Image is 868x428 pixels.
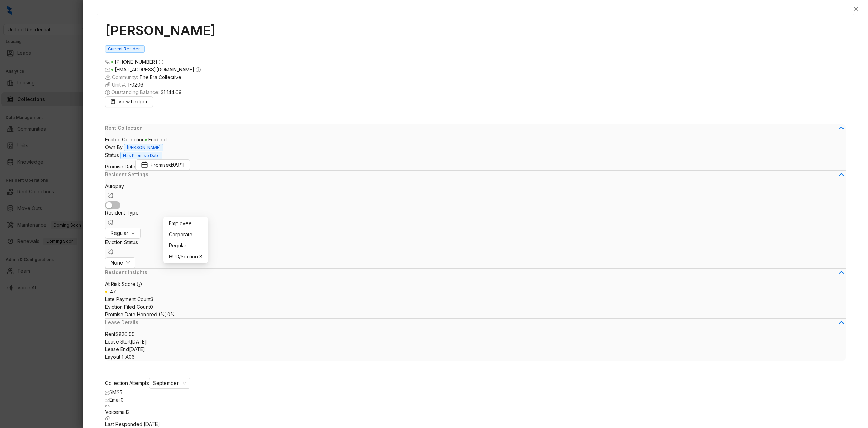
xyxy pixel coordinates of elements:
[105,421,142,427] span: Last Responded
[109,389,120,395] span: SMS
[105,182,846,201] div: Autopay
[105,45,145,53] span: Current Resident
[105,81,846,89] span: Unit #:
[137,282,142,287] span: info-circle
[105,319,846,330] div: Lease Details
[127,409,130,415] span: 2
[131,339,147,345] span: [DATE]
[115,331,135,337] span: $820.00
[105,319,837,326] span: Lease Details
[105,398,109,402] span: mail
[129,346,145,352] span: [DATE]
[105,124,846,136] div: Rent Collection
[145,137,167,142] span: Enabled
[121,397,124,403] span: 0
[110,289,116,295] span: 47
[105,239,846,257] div: Eviction Status
[105,391,109,395] span: message
[169,242,202,249] span: Regular
[159,60,163,64] span: info-circle
[105,339,131,345] span: Lease Start
[105,269,846,280] div: Resident Insights
[144,421,160,427] span: [DATE]
[105,73,846,81] span: Community:
[105,404,110,408] img: Voicemail Icon
[105,281,135,287] span: At Risk Score
[105,171,837,178] span: Resident Settings
[128,81,143,89] span: 1-0206
[105,304,150,310] span: Eviction Filed Count
[150,304,153,310] span: 0
[120,389,122,395] span: 5
[111,99,115,104] span: file-search
[105,144,123,150] span: Own By
[139,73,181,81] span: The Era Collective
[105,269,837,276] span: Resident Insights
[111,229,128,237] span: Regular
[105,163,135,169] span: Promise Date
[153,378,186,388] span: September
[105,22,846,38] h1: [PERSON_NAME]
[105,82,111,88] img: building-icon
[169,231,202,238] span: Corporate
[115,67,194,72] span: [EMAIL_ADDRESS][DOMAIN_NAME]
[105,331,115,337] span: Rent
[105,74,111,80] img: building-icon
[115,59,157,65] span: [PHONE_NUMBER]
[161,89,182,96] span: $1,144.69
[105,354,120,360] span: Layout
[105,416,110,420] img: Last Responded Icon
[105,346,129,352] span: Lease End
[126,261,130,265] span: down
[105,257,135,268] button: Nonedown
[151,161,184,169] span: Promised:
[151,296,153,302] span: 3
[105,152,119,158] span: Status
[105,228,141,239] button: Regulardown
[173,161,184,169] span: 09/11
[167,311,175,317] span: 0%
[105,89,846,96] span: Outstanding Balance:
[105,90,110,95] span: dollar
[852,5,860,13] button: Close
[131,231,135,235] span: down
[105,296,151,302] span: Late Payment Count
[105,171,846,182] div: Resident Settings
[169,220,202,227] span: Employee
[105,409,127,415] span: Voicemail
[105,96,153,107] button: View Ledger
[141,161,148,168] img: Promise Date
[105,67,110,72] span: mail
[105,124,837,132] span: Rent Collection
[124,144,163,151] span: [PERSON_NAME]
[105,311,167,317] span: Promise Date Honored (%)
[120,152,162,159] span: Has Promise Date
[118,98,148,106] span: View Ledger
[105,60,110,64] span: phone
[109,397,121,403] span: Email
[105,137,145,142] span: Enable Collection
[105,209,846,228] div: Resident Type
[122,354,135,360] span: 1-A06
[135,159,190,170] button: Promise DatePromised: 09/11
[105,380,149,386] span: Collection Attempts
[853,7,859,12] span: close
[196,67,201,72] span: info-circle
[111,259,123,267] span: None
[169,253,202,260] span: HUD/Section 8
